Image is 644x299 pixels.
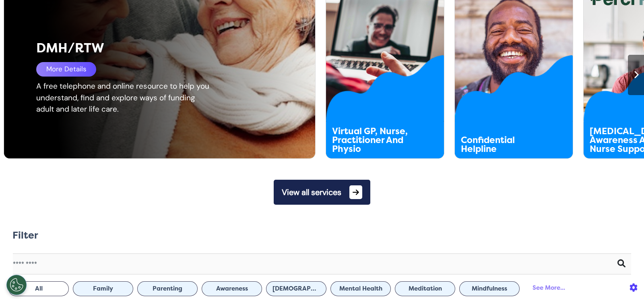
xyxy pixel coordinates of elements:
[459,281,520,296] button: Mindfulness
[73,281,133,296] button: Family
[202,281,262,296] button: Awareness
[524,280,574,295] div: See More...
[332,127,415,154] div: Virtual GP, Nurse, Practitioner And Physio
[137,281,198,296] button: Parenting
[36,81,210,115] div: A free telephone and online resource to help you understand, find and explore ways of funding adu...
[36,39,254,58] div: DMH/RTW
[395,281,455,296] button: Meditation
[12,230,38,241] h2: Filter
[6,275,27,295] button: Open Preferences
[330,281,391,296] button: Mental Health
[266,281,326,296] button: [DEMOGRAPHIC_DATA] Health
[8,281,69,296] button: All
[274,180,370,205] button: View all services
[36,62,96,77] div: More Details
[461,136,543,154] div: Confidential Helpline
